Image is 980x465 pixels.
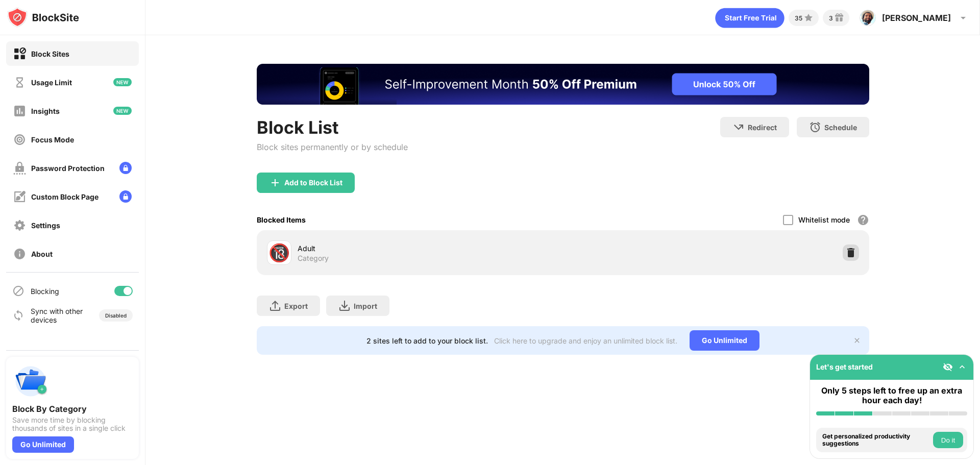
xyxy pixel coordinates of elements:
img: block-on.svg [13,47,26,60]
img: time-usage-off.svg [13,76,26,89]
img: password-protection-off.svg [13,162,26,175]
div: Disabled [105,312,127,319]
div: Go Unlimited [12,436,74,453]
div: Go Unlimited [690,330,759,351]
div: Focus Mode [31,135,74,144]
div: Blocked Items [257,215,306,224]
img: customize-block-page-off.svg [13,190,26,203]
div: Block Sites [31,50,69,58]
div: 2 sites left to add to your block list. [366,336,488,345]
div: Add to Block List [284,179,342,187]
div: Category [298,254,329,263]
div: Let's get started [816,362,873,371]
div: [PERSON_NAME] [882,13,951,23]
div: Get personalized productivity suggestions [822,433,930,448]
div: Custom Block Page [31,192,99,201]
img: points-small.svg [802,12,815,24]
img: about-off.svg [13,248,26,260]
div: Import [354,302,377,310]
img: new-icon.svg [113,107,132,115]
img: push-categories.svg [12,363,49,400]
div: Sync with other devices [31,307,83,324]
div: Save more time by blocking thousands of sites in a single click [12,416,133,432]
div: Blocking [31,287,59,296]
div: animation [715,8,785,28]
img: focus-off.svg [13,133,26,146]
div: Block By Category [12,404,133,414]
div: Block List [257,117,408,138]
div: 3 [829,14,833,22]
img: eye-not-visible.svg [943,362,953,372]
div: Block sites permanently or by schedule [257,142,408,152]
img: new-icon.svg [113,78,132,86]
div: Click here to upgrade and enjoy an unlimited block list. [494,336,677,345]
div: Password Protection [31,164,105,173]
img: sync-icon.svg [12,309,24,322]
div: Export [284,302,308,310]
div: About [31,250,53,258]
img: omni-setup-toggle.svg [957,362,967,372]
div: Settings [31,221,60,230]
img: settings-off.svg [13,219,26,232]
div: 🔞 [268,242,290,263]
div: Whitelist mode [798,215,850,224]
img: logo-blocksite.svg [7,7,79,28]
img: lock-menu.svg [119,162,132,174]
div: 35 [795,14,802,22]
img: ACg8ocI4ddn3y0jJGjMLSCpTENgCuQYhwptqOpXXP25M7vUFC5Q1FL_R=s96-c [860,10,876,26]
iframe: Banner [257,64,869,105]
img: x-button.svg [853,336,861,345]
div: Adult [298,243,563,254]
img: insights-off.svg [13,105,26,117]
img: reward-small.svg [833,12,845,24]
div: Redirect [748,123,777,132]
div: Schedule [824,123,857,132]
img: blocking-icon.svg [12,285,24,297]
img: lock-menu.svg [119,190,132,203]
div: Only 5 steps left to free up an extra hour each day! [816,386,967,405]
button: Do it [933,432,963,448]
div: Insights [31,107,60,115]
div: Usage Limit [31,78,72,87]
